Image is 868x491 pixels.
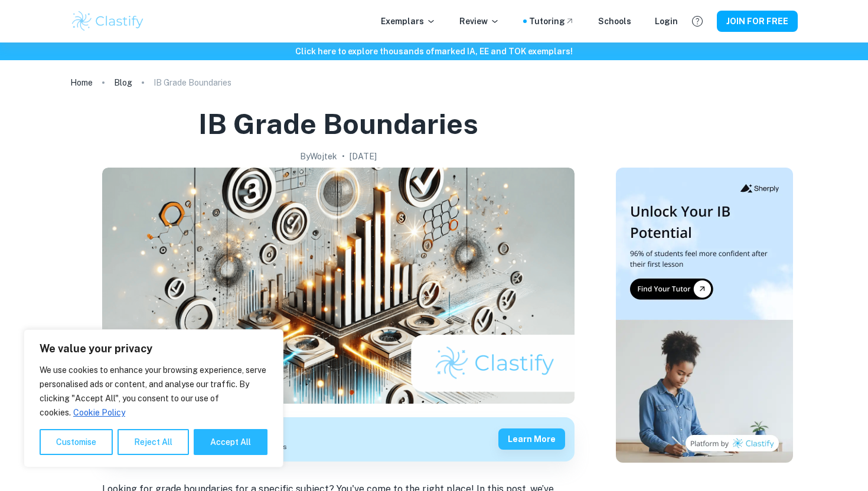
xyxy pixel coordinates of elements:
p: IB Grade Boundaries [154,76,231,89]
h1: IB Grade Boundaries [198,105,478,143]
p: • [342,150,345,163]
button: Learn more [498,428,565,450]
button: Customise [40,429,113,455]
a: Blog [114,74,132,91]
p: Review [459,15,500,28]
button: Accept All [194,429,267,455]
h2: By Wojtek [300,150,337,163]
p: Exemplars [381,15,436,28]
h6: Click here to explore thousands of marked IA, EE and TOK exemplars ! [2,45,866,58]
button: Help and Feedback [687,11,707,31]
img: Thumbnail [616,168,793,463]
a: Login [655,15,678,28]
button: JOIN FOR FREE [717,11,798,32]
button: Reject All [118,429,189,455]
p: We value your privacy [40,342,267,356]
a: Home [70,74,93,91]
img: IB Grade Boundaries cover image [102,168,575,404]
h2: [DATE] [350,150,377,163]
p: We use cookies to enhance your browsing experience, serve personalised ads or content, and analys... [40,363,267,420]
a: Get feedback on yourIAMarked only by official IB examinersLearn more [102,417,575,461]
a: Tutoring [529,15,575,28]
a: Schools [598,15,631,28]
div: We value your privacy [24,329,283,467]
img: Clastify logo [70,9,145,33]
a: Cookie Policy [73,407,126,418]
